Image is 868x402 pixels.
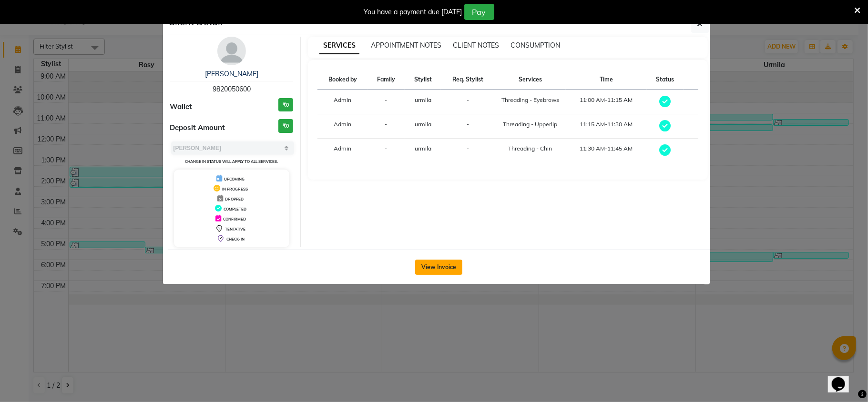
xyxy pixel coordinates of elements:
[415,96,431,103] span: urmila
[317,70,368,90] th: Booked by
[224,177,245,181] span: UPCOMING
[226,237,245,241] span: CHECK-IN
[317,114,368,139] td: Admin
[415,260,462,275] button: View Invoice
[217,37,246,65] img: avatar
[441,139,494,163] td: -
[170,101,193,112] span: Wallet
[500,96,560,104] div: Threading - Eyebrows
[500,120,560,129] div: Threading - Upperlip
[368,90,405,114] td: -
[170,122,225,133] span: Deposit Amount
[364,7,462,17] div: You have a payment due [DATE]
[441,70,494,90] th: Req. Stylist
[371,41,441,50] span: APPOINTMENT NOTES
[464,4,494,20] button: Pay
[278,98,293,112] h3: ₹0
[500,144,560,153] div: Threading - Chin
[205,70,258,78] a: [PERSON_NAME]
[225,227,245,231] span: TENTATIVE
[415,121,431,128] span: urmila
[566,139,646,163] td: 11:30 AM-11:45 AM
[566,90,646,114] td: 11:00 AM-11:15 AM
[185,159,278,164] small: Change in status will apply to all services.
[405,70,441,90] th: Stylist
[368,139,405,163] td: -
[441,114,494,139] td: -
[224,207,246,211] span: COMPLETED
[368,114,405,139] td: -
[441,90,494,114] td: -
[317,90,368,114] td: Admin
[828,364,858,392] iframe: chat widget
[566,114,646,139] td: 11:15 AM-11:30 AM
[222,187,248,191] span: IN PROGRESS
[494,70,566,90] th: Services
[566,70,646,90] th: Time
[225,197,244,201] span: DROPPED
[453,41,499,50] span: CLIENT NOTES
[278,119,293,133] h3: ₹0
[223,217,246,221] span: CONFIRMED
[213,85,251,93] span: 9820050600
[511,41,560,50] span: CONSUMPTION
[415,145,431,152] span: urmila
[319,37,359,54] span: SERVICES
[317,139,368,163] td: Admin
[368,70,405,90] th: Family
[647,70,684,90] th: Status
